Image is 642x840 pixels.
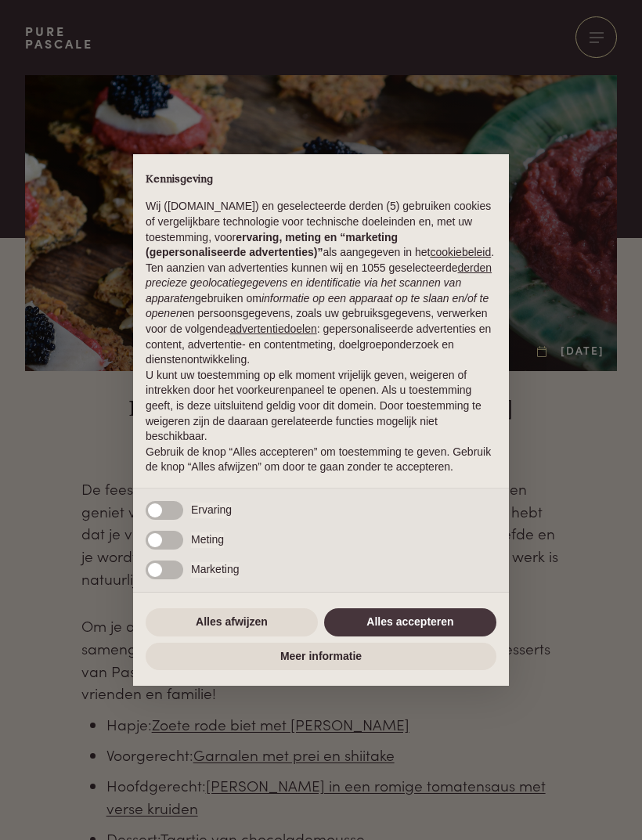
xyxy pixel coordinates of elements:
[146,276,461,305] em: precieze geolocatiegegevens en identificatie via het scannen van apparaten
[146,608,318,636] button: Alles afwijzen
[324,608,496,636] button: Alles accepteren
[430,246,491,258] a: cookiebeleid
[146,231,398,259] strong: ervaring, meting en “marketing (gepersonaliseerde advertenties)”
[229,322,316,337] button: advertentiedoelen
[191,562,239,578] span: Marketing
[146,643,496,671] button: Meer informatie
[458,261,492,276] button: derden
[191,532,224,548] span: Meting
[146,173,496,187] h2: Kennisgeving
[191,503,232,518] span: Ervaring
[146,292,489,320] em: informatie op een apparaat op te slaan en/of te openen
[146,445,496,475] p: Gebruik de knop “Alles accepteren” om toestemming te geven. Gebruik de knop “Alles afwijzen” om d...
[146,261,496,368] p: Ten aanzien van advertenties kunnen wij en 1055 geselecteerde gebruiken om en persoonsgegevens, z...
[146,199,496,260] p: Wij ([DOMAIN_NAME]) en geselecteerde derden (5) gebruiken cookies of vergelijkbare technologie vo...
[146,368,496,445] p: U kunt uw toestemming op elk moment vrijelijk geven, weigeren of intrekken door het voorkeurenpan...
